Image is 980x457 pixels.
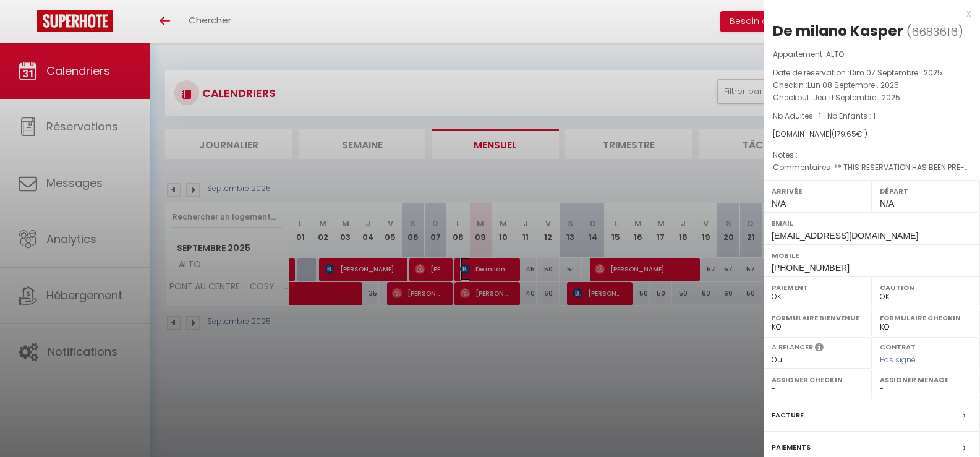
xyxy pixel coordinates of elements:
[772,199,786,208] span: N/A
[772,441,811,454] label: Paiements
[880,374,972,386] label: Assigner Menage
[880,199,894,208] span: N/A
[911,24,958,40] span: 6683616
[772,312,864,324] label: Formulaire Bienvenue
[772,281,864,294] label: Paiement
[772,185,864,197] label: Arrivée
[798,150,802,160] span: -
[773,149,971,161] p: Notes :
[773,161,971,174] p: Commentaires :
[880,281,972,294] label: Caution
[772,374,864,386] label: Assigner Checkin
[880,312,972,324] label: Formulaire Checkin
[773,129,971,140] div: [DOMAIN_NAME]
[772,231,918,241] span: [EMAIL_ADDRESS][DOMAIN_NAME]
[772,409,804,422] label: Facture
[773,48,971,61] p: Appartement :
[906,23,963,40] span: ( )
[827,111,876,121] span: Nb Enfants : 1
[773,92,971,104] p: Checkout :
[772,217,972,229] label: Email
[772,263,850,273] span: [PHONE_NUMBER]
[850,67,942,78] span: Dim 07 Septembre . 2025
[772,249,972,262] label: Mobile
[880,342,916,350] label: Contrat
[807,80,899,90] span: Lun 08 Septembre . 2025
[764,6,971,21] div: x
[880,354,916,365] span: Pas signé
[773,79,971,92] p: Checkin :
[10,5,47,42] button: Ouvrir le widget de chat LiveChat
[826,49,844,59] span: ALTO
[835,129,856,139] span: 179.65
[815,342,824,356] i: Sélectionner OUI si vous souhaiter envoyer les séquences de messages post-checkout
[773,67,971,79] p: Date de réservation :
[773,21,903,41] div: De milano Kasper
[880,185,972,197] label: Départ
[772,342,813,352] label: A relancer
[773,111,876,121] span: Nb Adultes : 1 -
[832,129,867,139] span: ( € )
[813,92,900,103] span: Jeu 11 Septembre . 2025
